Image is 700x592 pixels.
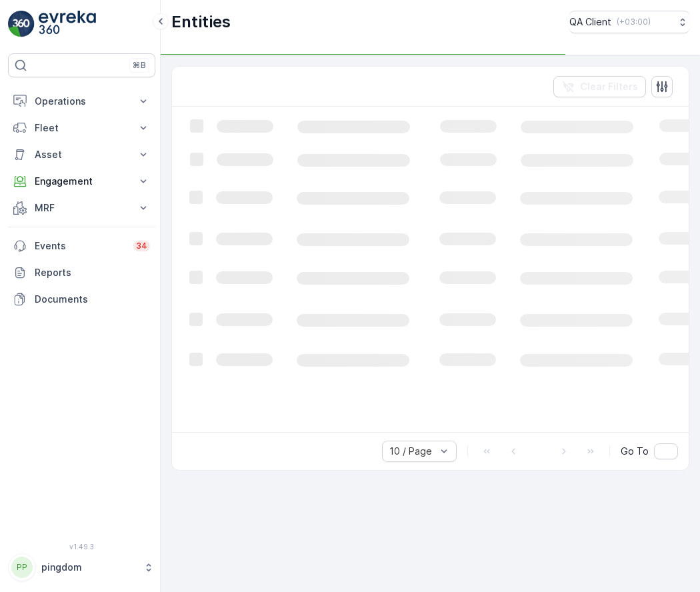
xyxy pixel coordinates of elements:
[8,11,35,37] img: logo
[8,168,155,195] button: Engagement
[8,259,155,286] a: Reports
[580,80,638,93] p: Clear Filters
[8,115,155,141] button: Fleet
[35,239,125,253] p: Events
[553,76,646,97] button: Clear Filters
[35,175,129,188] p: Engagement
[8,141,155,168] button: Asset
[35,266,150,279] p: Reports
[35,121,129,135] p: Fleet
[136,241,147,251] p: 34
[35,293,150,306] p: Documents
[8,286,155,313] a: Documents
[39,11,96,37] img: logo_light-DOdMpM7g.png
[569,15,611,29] p: QA Client
[35,148,129,161] p: Asset
[171,11,231,33] p: Entities
[617,17,651,27] p: ( +03:00 )
[8,233,155,259] a: Events34
[8,195,155,221] button: MRF
[8,88,155,115] button: Operations
[569,11,689,33] button: QA Client(+03:00)
[621,445,649,458] span: Go To
[8,543,155,551] span: v 1.49.3
[133,60,146,71] p: ⌘B
[11,557,33,578] div: PP
[35,201,129,215] p: MRF
[35,95,129,108] p: Operations
[41,561,137,574] p: pingdom
[8,553,155,581] button: PPpingdom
